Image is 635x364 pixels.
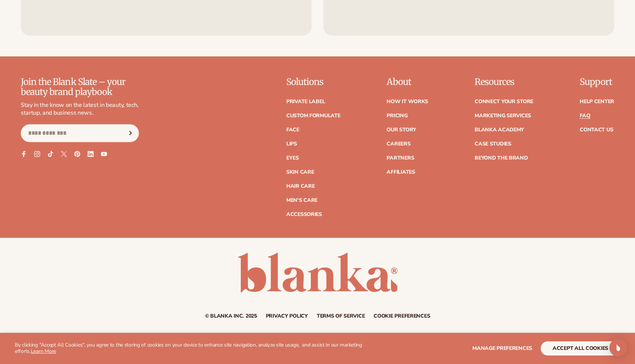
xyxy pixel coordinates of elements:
button: Subscribe [122,124,139,142]
a: Privacy policy [266,314,308,319]
a: Affiliates [387,170,415,175]
a: Accessories [286,212,322,217]
a: Men's Care [286,198,317,203]
p: Solutions [286,77,341,87]
small: © Blanka Inc. 2025 [205,312,257,319]
a: Contact Us [580,127,613,132]
a: Beyond the brand [475,155,528,161]
p: Resources [475,77,533,87]
a: Careers [387,141,410,147]
a: Case Studies [475,141,511,147]
button: Manage preferences [472,341,532,355]
div: Open Intercom Messenger [609,339,627,357]
a: Cookie preferences [374,314,430,319]
a: Eyes [286,155,299,161]
a: Skin Care [286,170,314,175]
p: Stay in the know on the latest in beauty, tech, startup, and business news. [21,101,139,117]
p: By clicking "Accept All Cookies", you agree to the storing of cookies on your device to enhance s... [15,342,375,355]
a: Custom formulate [286,113,341,118]
a: Blanka Academy [475,127,524,132]
a: Hair Care [286,184,315,189]
span: Manage preferences [472,345,532,352]
a: Connect your store [475,99,533,104]
a: How It Works [387,99,428,104]
a: Partners [387,155,414,161]
a: Learn More [31,348,56,355]
a: Pricing [387,113,407,118]
p: About [387,77,428,87]
p: Support [580,77,614,87]
p: Join the Blank Slate – your beauty brand playbook [21,77,139,97]
a: Help Center [580,99,614,104]
a: Lips [286,141,297,147]
a: Face [286,127,299,132]
a: Private label [286,99,325,104]
button: accept all cookies [541,341,620,355]
a: Marketing services [475,113,531,118]
a: Terms of service [317,314,365,319]
a: Our Story [387,127,416,132]
a: FAQ [580,113,590,118]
